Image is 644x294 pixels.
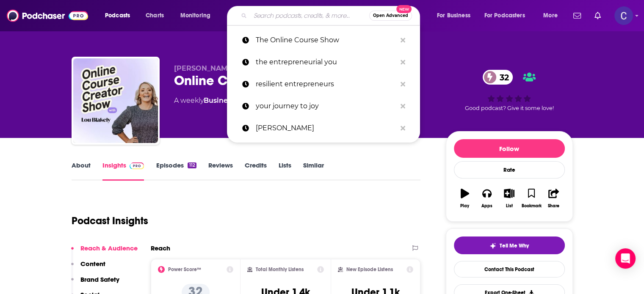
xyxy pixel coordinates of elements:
h2: New Episode Listens [346,267,393,272]
span: For Podcasters [484,10,525,22]
button: Reach & Audience [71,244,138,260]
a: your journey to joy [227,95,420,117]
div: Play [460,203,469,209]
button: Bookmark [520,183,542,214]
button: Brand Safety [71,275,119,291]
div: 112 [188,162,196,168]
button: Play [454,183,476,214]
div: Open Intercom Messenger [615,248,636,269]
button: tell me why sparkleTell Me Why [454,236,565,254]
div: List [506,203,513,209]
button: Apps [476,183,498,214]
button: open menu [431,9,481,22]
button: List [498,183,520,214]
p: your journey to joy [256,95,396,117]
a: Contact This Podcast [454,261,565,278]
img: Podchaser Pro [130,162,144,169]
span: [PERSON_NAME] [174,64,235,72]
a: Show notifications dropdown [570,8,584,23]
a: Lists [279,161,291,181]
p: dakota hershey [256,117,396,139]
span: For Business [437,10,470,22]
h2: Total Monthly Listens [256,267,304,272]
span: 32 [491,70,513,85]
p: Brand Safety [80,275,119,283]
a: the entrepreneurial you [227,51,420,73]
button: open menu [537,9,568,22]
span: Charts [146,10,164,22]
input: Search podcasts, credits, & more... [250,9,369,22]
div: Bookmark [521,203,541,209]
p: The Online Course Show [256,29,396,51]
a: The Online Course Show [227,29,420,51]
p: Content [80,260,105,268]
span: Tell Me Why [500,242,529,249]
button: Open AdvancedNew [369,11,412,21]
p: Reach & Audience [80,244,138,252]
div: 32Good podcast? Give it some love! [446,64,573,117]
img: User Profile [614,6,633,25]
div: Apps [481,203,492,209]
button: Share [542,183,564,214]
div: Share [548,203,559,209]
button: Follow [454,139,565,158]
p: the entrepreneurial you [256,51,396,73]
a: InsightsPodchaser Pro [102,161,144,181]
img: Podchaser - Follow, Share and Rate Podcasts [7,8,88,24]
a: Similar [303,161,324,181]
div: Search podcasts, credits, & more... [235,6,428,25]
a: Show notifications dropdown [591,8,604,23]
span: Logged in as publicityxxtina [614,6,633,25]
a: Credits [245,161,267,181]
a: Reviews [208,161,233,181]
img: Online Course Creator Show [73,58,158,143]
h2: Power Score™ [168,267,201,272]
a: 32 [483,70,513,85]
a: resilient entrepreneurs [227,73,420,95]
span: Good podcast? Give it some love! [465,105,554,111]
a: [PERSON_NAME] [227,117,420,139]
a: Business [204,96,235,104]
button: open menu [479,9,537,22]
img: tell me why sparkle [489,242,496,249]
h2: Reach [151,244,170,252]
span: Podcasts [105,10,130,22]
button: open menu [99,9,141,22]
div: A weekly podcast [174,96,360,106]
span: Monitoring [180,10,210,22]
button: Content [71,260,105,275]
button: Show profile menu [614,6,633,25]
p: resilient entrepreneurs [256,73,396,95]
h1: Podcast Insights [72,214,148,227]
a: Charts [140,9,169,22]
span: New [396,5,412,13]
a: About [72,161,91,181]
button: open menu [174,9,221,22]
a: Episodes112 [156,161,196,181]
span: Open Advanced [373,14,408,18]
div: Rate [454,161,565,179]
span: More [543,10,558,22]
